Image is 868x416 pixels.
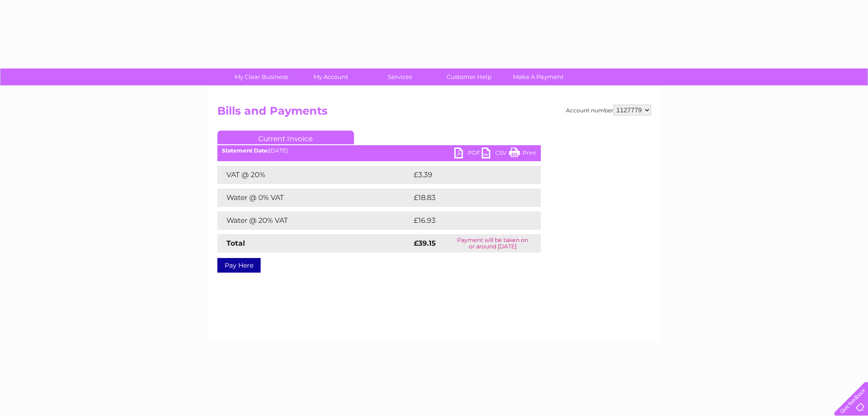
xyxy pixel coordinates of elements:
a: CSV [482,147,509,161]
div: [DATE] [217,147,541,154]
a: PDF [454,147,482,161]
a: Pay Here [217,258,261,273]
td: VAT @ 20% [217,166,411,184]
a: Customer Help [431,68,507,85]
a: My Clear Business [224,68,299,85]
td: £3.39 [411,166,519,184]
a: Make A Payment [501,68,576,85]
a: Services [362,68,437,85]
strong: Total [226,239,245,247]
a: Print [509,147,536,161]
td: £16.93 [411,211,522,230]
strong: £39.15 [414,239,436,247]
td: Payment will be taken on or around [DATE] [445,234,540,253]
a: Current Invoice [217,131,354,144]
td: Water @ 0% VAT [217,189,411,207]
h2: Bills and Payments [217,105,651,122]
div: Account number [566,105,651,116]
td: Water @ 20% VAT [217,211,411,230]
td: £18.83 [411,189,522,207]
b: Statement Date: [222,147,269,154]
a: My Account [293,68,368,85]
